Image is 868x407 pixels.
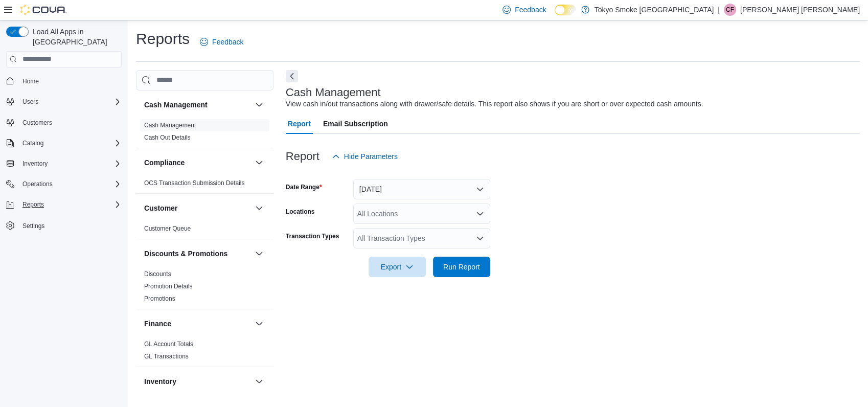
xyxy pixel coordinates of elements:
[144,203,251,213] button: Customer
[2,156,126,171] button: Inventory
[476,234,484,242] button: Open list of options
[443,262,480,272] span: Run Report
[144,283,193,290] a: Promotion Details
[144,203,177,213] h3: Customer
[18,75,43,87] a: Home
[18,117,56,129] a: Customers
[595,4,714,16] p: Tokyo Smoke [GEOGRAPHIC_DATA]
[22,98,38,106] span: Users
[18,198,48,211] button: Reports
[144,122,196,129] a: Cash Management
[144,100,208,110] h3: Cash Management
[144,225,191,232] a: Customer Queue
[144,121,196,129] span: Cash Management
[286,86,381,99] h3: Cash Management
[323,114,388,134] span: Email Subscription
[18,157,52,170] button: Inventory
[20,5,66,15] img: Cova
[2,115,126,130] button: Customers
[286,99,703,109] div: View cash in/out transactions along with drawer/safe details. This report also shows if you are s...
[18,220,49,232] a: Settings
[22,77,39,85] span: Home
[144,319,251,329] button: Finance
[22,180,53,188] span: Operations
[515,5,546,15] span: Feedback
[22,222,44,230] span: Settings
[2,177,126,191] button: Operations
[144,157,185,168] h3: Compliance
[253,247,265,260] button: Discounts & Promotions
[212,37,243,47] span: Feedback
[18,219,122,232] span: Settings
[18,137,48,149] button: Catalog
[144,248,251,259] button: Discounts & Promotions
[286,150,319,163] h3: Report
[476,210,484,218] button: Open list of options
[136,177,273,193] div: Compliance
[740,4,860,16] p: [PERSON_NAME] [PERSON_NAME]
[18,96,42,108] button: Users
[286,183,322,191] label: Date Range
[18,178,57,190] button: Operations
[29,27,122,47] span: Load All Apps in [GEOGRAPHIC_DATA]
[18,137,122,149] span: Catalog
[22,160,48,168] span: Inventory
[288,114,311,134] span: Report
[433,257,490,277] button: Run Report
[18,96,122,108] span: Users
[724,4,736,16] div: Connor Fayant
[253,318,265,330] button: Finance
[136,222,273,239] div: Customer
[144,133,191,142] span: Cash Out Details
[718,4,720,16] p: |
[144,248,227,259] h3: Discounts & Promotions
[144,270,171,278] span: Discounts
[253,202,265,214] button: Customer
[2,95,126,109] button: Users
[286,70,298,82] button: Next
[144,282,193,290] span: Promotion Details
[353,179,490,199] button: [DATE]
[144,295,175,303] span: Promotions
[22,200,44,209] span: Reports
[2,136,126,150] button: Catalog
[136,338,273,367] div: Finance
[286,232,339,240] label: Transaction Types
[144,134,191,141] a: Cash Out Details
[18,157,122,170] span: Inventory
[726,4,734,16] span: CF
[253,99,265,111] button: Cash Management
[196,32,247,52] a: Feedback
[22,119,52,127] span: Customers
[344,151,398,162] span: Hide Parameters
[18,75,122,87] span: Home
[144,376,251,387] button: Inventory
[144,224,191,233] span: Customer Queue
[328,146,402,167] button: Hide Parameters
[144,179,245,187] a: OCS Transaction Submission Details
[144,341,193,348] a: GL Account Totals
[144,295,175,302] a: Promotions
[144,179,245,187] span: OCS Transaction Submission Details
[144,319,171,329] h3: Finance
[144,270,171,278] a: Discounts
[144,352,189,360] span: GL Transactions
[144,376,176,387] h3: Inventory
[286,208,315,216] label: Locations
[6,70,122,260] nav: Complex example
[253,156,265,169] button: Compliance
[18,198,122,211] span: Reports
[555,5,576,15] input: Dark Mode
[136,119,273,148] div: Cash Management
[144,157,251,168] button: Compliance
[253,375,265,388] button: Inventory
[144,353,189,360] a: GL Transactions
[18,178,122,190] span: Operations
[2,74,126,88] button: Home
[144,340,193,348] span: GL Account Totals
[136,29,190,49] h1: Reports
[18,116,122,129] span: Customers
[2,197,126,212] button: Reports
[369,257,426,277] button: Export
